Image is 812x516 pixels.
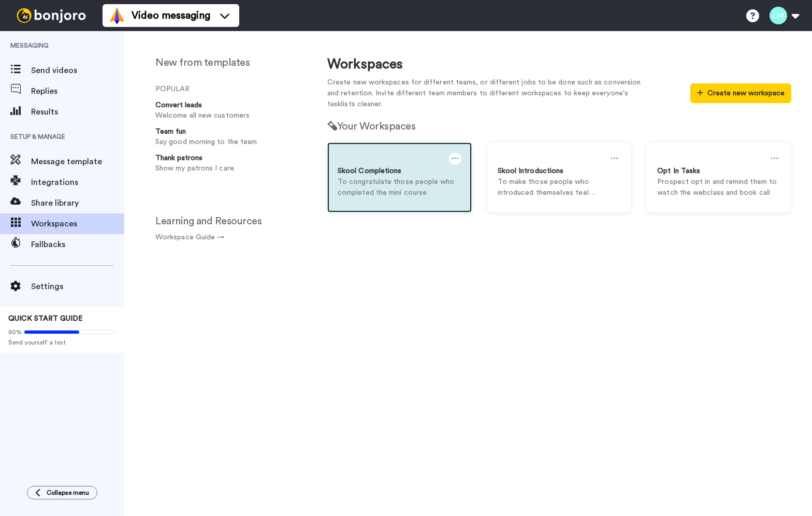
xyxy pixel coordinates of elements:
a: Workspace Guide → [155,234,224,241]
span: Workspaces [31,218,124,230]
p: Say good morning to the team [155,137,302,148]
div: Skool Introductions [498,166,621,177]
a: Skool IntroductionsTo make those people who introduced themselves feel welcomed [487,142,632,212]
a: Thank patronsShow my patrons I care [150,153,307,174]
strong: Convert leads [155,102,202,109]
span: Send yourself a test [8,338,116,347]
button: Create new workspace [690,83,791,103]
p: Create new workspaces for different teams, or different jobs to be done such as conversion and re... [327,77,648,110]
p: Welcome all new customers [155,110,302,121]
a: Convert leadsWelcome all new customers [150,100,307,121]
p: To congratulate those people who completed the mini course [338,177,461,198]
h2: Learning and Resources [155,216,307,227]
span: Settings [31,280,124,293]
li: POPULAR [155,84,307,95]
h2: New from templates [155,57,307,68]
span: Send videos [31,64,124,77]
a: Team funSay good morning to the team [150,126,307,148]
p: To make those people who introduced themselves feel welcomed [498,177,621,198]
strong: Team fun [155,128,186,135]
span: Collapse menu [47,489,89,497]
strong: Thank patrons [155,154,202,162]
span: Video messaging [132,8,210,23]
span: Share library [31,197,124,209]
span: Results [31,106,124,118]
img: bj-logo-header-white.svg [12,8,90,23]
span: Message template [31,155,124,168]
h1: Workspaces [327,57,791,72]
a: Create new workspace [690,90,791,97]
button: Collapse menu [27,486,97,499]
span: QUICK START GUIDE [8,315,83,322]
h2: Your Workspaces [327,121,791,132]
p: Prospect opt in and remind them to watch the webclass and book call [657,177,781,198]
div: Opt In Tasks [657,166,781,177]
span: Replies [31,85,124,97]
a: Opt In TasksProspect opt in and remind them to watch the webclass and book call [647,142,791,212]
p: Show my patrons I care [155,163,302,174]
span: Fallbacks [31,238,124,251]
span: Integrations [31,176,124,189]
img: vm-color.svg [109,7,125,24]
div: Skool Completions [338,166,461,177]
span: 60% [8,328,22,336]
a: Skool CompletionsTo congratulate those people who completed the mini course [327,142,472,212]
